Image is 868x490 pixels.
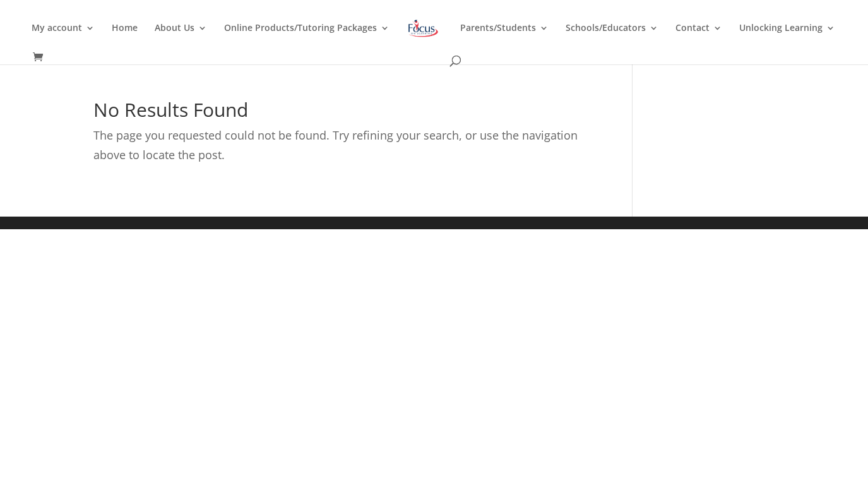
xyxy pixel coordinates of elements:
[93,126,595,164] p: The page you requested could not be found. Try refining your search, or use the navigation above ...
[224,23,389,53] a: Online Products/Tutoring Packages
[407,17,439,40] img: Focus on Learning
[112,23,138,53] a: Home
[566,23,658,53] a: Schools/Educators
[93,100,595,126] h1: No Results Found
[32,23,95,53] a: My account
[460,23,549,53] a: Parents/Students
[155,23,207,53] a: About Us
[739,23,835,53] a: Unlocking Learning
[675,23,722,53] a: Contact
